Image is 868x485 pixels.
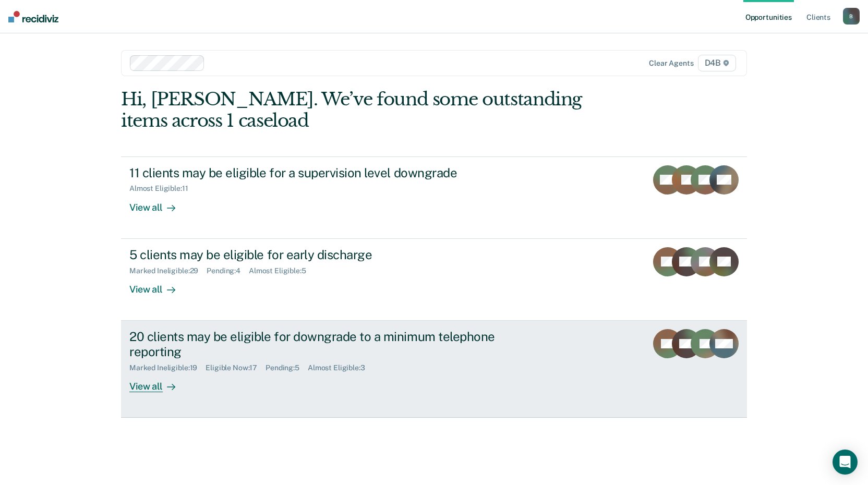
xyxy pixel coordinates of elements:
div: Hi, [PERSON_NAME]. We’ve found some outstanding items across 1 caseload [121,89,622,131]
button: B [843,8,860,25]
a: 5 clients may be eligible for early dischargeMarked Ineligible:29Pending:4Almost Eligible:5View all [121,239,747,321]
div: Marked Ineligible : 29 [129,266,207,275]
div: View all [129,193,188,213]
div: 20 clients may be eligible for downgrade to a minimum telephone reporting [129,329,496,359]
div: Open Intercom Messenger [833,450,858,475]
a: 11 clients may be eligible for a supervision level downgradeAlmost Eligible:11View all [121,156,747,239]
div: Pending : 5 [266,363,308,372]
div: View all [129,372,188,392]
div: View all [129,275,188,295]
div: Almost Eligible : 3 [308,363,373,372]
div: 5 clients may be eligible for early discharge [129,247,496,262]
div: Almost Eligible : 5 [249,266,315,275]
div: Eligible Now : 17 [206,363,266,372]
img: Recidiviz [8,11,58,22]
div: Clear agents [649,59,693,68]
div: Almost Eligible : 11 [129,184,197,193]
div: Marked Ineligible : 19 [129,363,206,372]
span: D4B [698,55,736,71]
div: Pending : 4 [207,266,249,275]
div: 11 clients may be eligible for a supervision level downgrade [129,165,496,180]
a: 20 clients may be eligible for downgrade to a minimum telephone reportingMarked Ineligible:19Elig... [121,321,747,418]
